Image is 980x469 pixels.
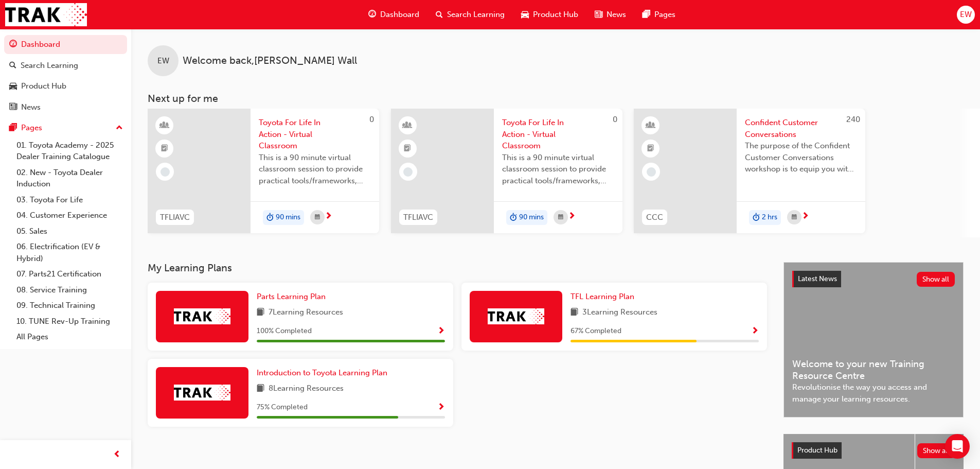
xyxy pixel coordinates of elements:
span: pages-icon [643,8,650,21]
a: 03. Toyota For Life [12,192,127,208]
div: News [21,101,41,113]
a: 10. TUNE Rev-Up Training [12,314,127,329]
a: news-iconNews [586,4,634,25]
span: car-icon [521,8,529,21]
a: 07. Parts21 Certification [12,266,127,282]
a: guage-iconDashboard [360,4,427,25]
span: Toyota For Life In Action - Virtual Classroom [502,117,614,152]
img: Trak [5,3,87,26]
span: duration-icon [510,211,517,224]
a: 08. Service Training [12,282,127,298]
span: news-icon [9,103,17,112]
span: 0 [613,115,617,124]
span: 100 % Completed [257,325,312,337]
a: Latest NewsShow all [792,271,955,287]
span: CCC [646,212,663,223]
div: Search Learning [21,60,78,72]
span: next-icon [568,212,576,221]
h3: My Learning Plans [148,262,767,274]
span: Welcome back , [PERSON_NAME] Wall [183,55,357,67]
span: duration-icon [753,211,760,224]
span: Search Learning [447,9,505,21]
span: book-icon [257,306,264,319]
span: Pages [654,9,675,21]
span: calendar-icon [558,211,563,224]
a: Product Hub [4,77,127,96]
span: search-icon [9,61,16,71]
a: Parts Learning Plan [257,291,330,303]
button: Show Progress [751,325,759,338]
span: pages-icon [9,124,17,133]
a: Dashboard [4,35,127,54]
div: Product Hub [21,80,66,92]
a: 0TFLIAVCToyota For Life In Action - Virtual ClassroomThis is a 90 minute virtual classroom sessio... [391,109,622,233]
span: learningResourceType_INSTRUCTOR_LED-icon [647,119,654,132]
a: Latest NewsShow allWelcome to your new Training Resource CentreRevolutionise the way you access a... [783,262,964,418]
span: Product Hub [797,446,838,455]
span: Show Progress [437,327,445,336]
button: Pages [4,118,127,137]
span: learningRecordVerb_NONE-icon [403,167,413,177]
span: booktick-icon [404,142,411,155]
span: book-icon [571,306,578,319]
span: Welcome to your new Training Resource Centre [792,358,955,381]
span: 0 [369,115,374,124]
span: TFL Learning Plan [571,292,634,301]
span: Revolutionise the way you access and manage your learning resources. [792,381,955,405]
span: learningRecordVerb_NONE-icon [647,167,656,177]
span: calendar-icon [315,211,320,224]
span: calendar-icon [792,211,797,224]
button: EW [957,6,975,24]
button: Show Progress [437,401,445,414]
span: This is a 90 minute virtual classroom session to provide practical tools/frameworks, behaviours a... [502,152,614,187]
span: Confident Customer Conversations [745,117,857,140]
span: TFLIAVC [160,212,190,223]
img: Trak [488,308,544,324]
span: guage-icon [368,8,376,21]
span: Show Progress [751,327,759,336]
span: book-icon [257,383,264,395]
span: guage-icon [9,40,17,49]
span: prev-icon [113,448,121,461]
span: 2 hrs [762,212,777,223]
button: Show Progress [437,325,445,338]
a: Search Learning [4,56,127,75]
a: 240CCCConfident Customer ConversationsThe purpose of the Confident Customer Conversations worksho... [634,109,865,233]
a: search-iconSearch Learning [427,4,513,25]
span: Toyota For Life In Action - Virtual Classroom [259,117,371,152]
a: 09. Technical Training [12,298,127,314]
span: Product Hub [533,9,578,21]
a: TFL Learning Plan [571,291,638,303]
img: Trak [174,308,230,324]
a: 02. New - Toyota Dealer Induction [12,165,127,192]
span: search-icon [436,8,443,21]
span: Latest News [798,274,837,283]
span: News [607,9,626,21]
span: up-icon [116,121,123,135]
a: 0TFLIAVCToyota For Life In Action - Virtual ClassroomThis is a 90 minute virtual classroom sessio... [148,109,379,233]
a: All Pages [12,329,127,345]
h3: Next up for me [131,93,980,105]
span: 75 % Completed [257,402,308,413]
span: Parts Learning Plan [257,292,326,301]
a: pages-iconPages [634,4,684,25]
span: 90 mins [276,212,300,223]
span: Introduction to Toyota Learning Plan [257,368,387,377]
span: This is a 90 minute virtual classroom session to provide practical tools/frameworks, behaviours a... [259,152,371,187]
button: Show all [917,272,955,287]
span: 67 % Completed [571,325,621,337]
span: 3 Learning Resources [582,306,657,319]
span: EW [157,55,169,67]
a: News [4,98,127,117]
span: news-icon [595,8,602,21]
a: 04. Customer Experience [12,207,127,223]
span: 7 Learning Resources [269,306,343,319]
a: Product HubShow all [792,442,955,459]
span: learningRecordVerb_NONE-icon [161,167,170,177]
span: booktick-icon [161,142,168,155]
span: EW [960,9,972,21]
span: 240 [846,115,860,124]
span: booktick-icon [647,142,654,155]
span: Dashboard [380,9,419,21]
